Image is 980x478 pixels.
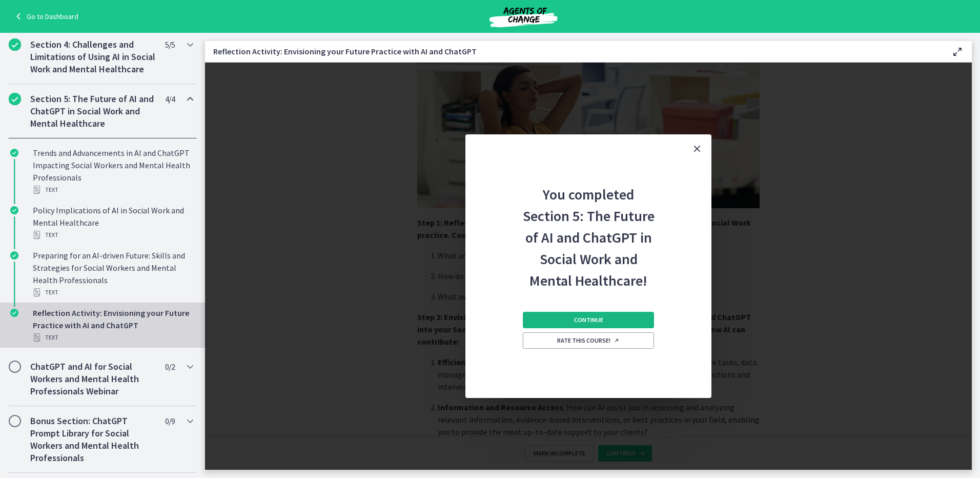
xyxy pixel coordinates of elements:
i: Completed [10,251,18,260]
i: Completed [9,93,21,105]
span: 0 / 2 [165,361,175,373]
span: 4 / 4 [165,93,175,105]
span: Rate this course! [557,336,620,345]
button: Continue [523,312,654,328]
div: Policy Implications of AI in Social Work and Mental Healthcare [33,204,193,241]
h3: Reflection Activity: Envisioning your Future Practice with AI and ChatGPT [213,45,935,57]
a: Go to Dashboard [12,10,78,23]
span: 5 / 5 [165,38,175,51]
div: Text [33,229,193,241]
div: Text [33,184,193,196]
div: Trends and Advancements in AI and ChatGPT Impacting Social Workers and Mental Health Professionals [33,147,193,196]
span: 0 / 9 [165,415,175,427]
i: Completed [10,309,18,317]
h2: Bonus Section: ChatGPT Prompt Library for Social Workers and Mental Health Professionals [30,415,155,464]
i: Completed [10,206,18,214]
h2: ChatGPT and AI for Social Workers and Mental Health Professionals Webinar [30,361,155,397]
i: Completed [10,149,18,157]
div: Text [33,286,193,298]
div: Reflection Activity: Envisioning your Future Practice with AI and ChatGPT [33,307,193,344]
h2: Section 5: The Future of AI and ChatGPT in Social Work and Mental Healthcare [30,93,155,130]
i: Opens in a new window [614,337,620,344]
i: Completed [9,38,21,51]
button: Close [683,134,711,163]
div: Preparing for an AI-driven Future: Skills and Strategies for Social Workers and Mental Health Pro... [33,249,193,298]
h2: Section 4: Challenges and Limitations of Using AI in Social Work and Mental Healthcare [30,38,155,75]
a: Rate this course! Opens in a new window [523,332,654,349]
img: Agents of Change Social Work Test Prep [462,4,585,29]
span: Continue [574,316,603,324]
h2: You completed Section 5: The Future of AI and ChatGPT in Social Work and Mental Healthcare! [521,163,656,291]
div: Text [33,331,193,344]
